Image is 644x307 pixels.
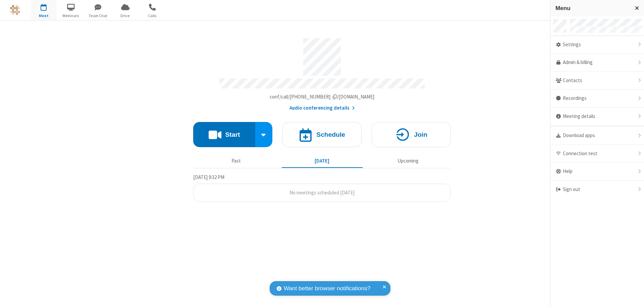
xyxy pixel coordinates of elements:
span: No meetings scheduled [DATE] [289,189,355,196]
div: Contacts [550,72,644,90]
h3: Menu [555,5,629,11]
span: Calls [140,13,165,19]
div: Download apps [550,127,644,145]
h4: Start [225,131,240,138]
span: [DATE] 9:32 PM [193,174,224,180]
h4: Join [414,131,427,138]
button: Schedule [282,122,362,147]
button: Audio conferencing details [289,104,355,112]
span: Copy my meeting room link [270,94,375,100]
span: Webinars [58,13,84,19]
div: Connection test [550,145,644,163]
section: Today's Meetings [193,173,451,202]
span: Want better browser notifications? [284,284,370,293]
button: Join [372,122,451,147]
button: Start [193,122,255,147]
button: Copy my meeting room linkCopy my meeting room link [270,93,375,101]
h4: Schedule [316,131,345,138]
div: Meeting details [550,108,644,126]
button: Upcoming [368,155,448,167]
span: Meet [31,13,56,19]
button: [DATE] [282,155,363,167]
img: QA Selenium DO NOT DELETE OR CHANGE [10,5,20,15]
a: Admin & billing [550,54,644,72]
button: Past [196,155,277,167]
div: Help [550,163,644,181]
div: Settings [550,36,644,54]
span: Team Chat [86,13,111,19]
div: Recordings [550,89,644,108]
div: Start conference options [255,122,273,147]
div: Sign out [550,181,644,198]
section: Account details [193,33,451,112]
span: Drive [113,13,138,19]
